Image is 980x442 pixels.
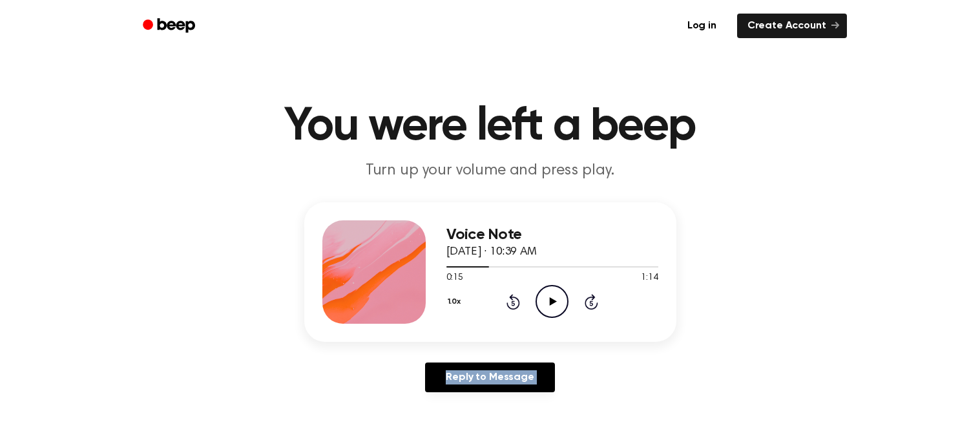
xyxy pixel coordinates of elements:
a: Log in [674,11,729,41]
p: Turn up your volume and press play. [242,160,738,182]
button: 1.0x [446,291,466,313]
a: Create Account [737,14,847,38]
h3: Voice Note [446,226,658,244]
a: Reply to Message [425,363,554,392]
span: [DATE] · 10:39 AM [446,246,537,258]
a: Beep [134,14,207,39]
span: 1:14 [641,271,658,285]
h1: You were left a beep [160,103,821,150]
span: 0:15 [446,271,463,285]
